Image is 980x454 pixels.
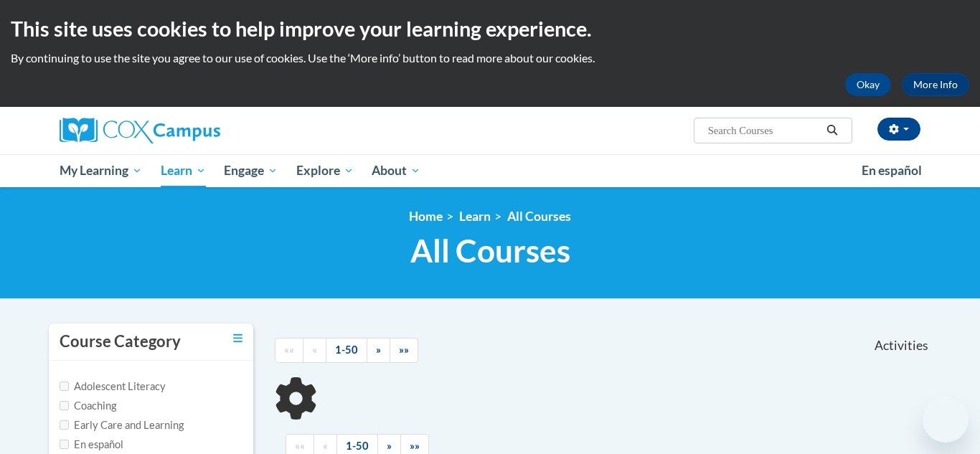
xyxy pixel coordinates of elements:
[11,14,969,43] h2: This site uses cookies to help improve your learning experience.
[60,437,123,453] label: En español
[323,440,328,452] span: «
[296,162,354,179] span: Explore
[287,154,363,187] a: Explore
[902,73,969,96] a: More Info
[387,440,392,452] span: »
[161,162,206,179] span: Learn
[363,154,430,187] a: About
[275,338,303,363] a: Begining
[224,162,278,179] span: Engage
[459,209,491,224] a: Learn
[60,382,69,391] input: Checkbox for Options
[50,154,151,187] a: My Learning
[399,344,409,356] span: »»
[875,338,928,354] span: Activities
[60,401,69,410] input: Checkbox for Options
[877,118,920,141] button: Account Settings
[312,344,317,356] span: «
[60,331,181,353] h3: Course Category
[707,122,821,139] input: Search Courses
[372,162,420,179] span: About
[38,154,942,187] div: Main menu
[215,154,287,187] a: Engage
[60,379,166,394] label: Adolescent Literacy
[326,338,367,363] a: 1-50
[376,344,381,356] span: »
[409,209,443,224] a: Home
[507,209,571,224] a: All Courses
[60,162,142,179] span: My Learning
[852,156,931,186] a: En español
[295,440,305,452] span: ««
[390,338,418,363] a: End
[60,118,220,143] img: Cox Campus
[60,440,69,449] input: Checkbox for Options
[60,417,184,433] label: Early Care and Learning
[233,331,242,346] a: Toggle collapse
[11,50,969,66] p: By continuing to use the site you agree to our use of cookies. Use the ‘More info’ button to read...
[845,73,891,96] button: Okay
[303,338,326,363] a: Previous
[284,344,294,356] span: ««
[60,118,332,143] a: Cox Campus
[151,154,215,187] a: Learn
[410,440,420,452] span: »»
[410,232,570,270] span: All Courses
[60,398,116,414] label: Coaching
[821,122,843,139] button: Search
[367,338,390,363] a: Next
[862,163,922,178] span: En español
[60,420,69,430] input: Checkbox for Options
[923,397,969,443] iframe: Button to launch messaging window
